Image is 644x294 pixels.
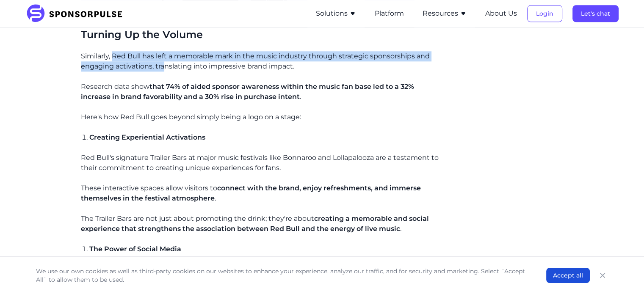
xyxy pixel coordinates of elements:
a: About Us [485,10,517,17]
p: Similarly, Red Bull has left a memorable mark in the music industry through strategic sponsorship... [81,51,441,71]
button: Accept all [546,268,590,283]
p: Red Bull's signature Trailer Bars at major music festivals like Bonnaroo and Lollapalooza are a t... [81,153,441,173]
p: The Trailer Bars are not just about promoting the drink; they're about . [81,214,441,234]
button: Close [597,269,608,281]
p: Research data show . [81,82,441,102]
button: About Us [485,8,517,19]
p: We use our own cookies as well as third-party cookies on our websites to enhance your experience,... [36,267,529,284]
img: SponsorPulse [26,4,129,23]
span: that 74% of aided sponsor awareness within the music fan base led to a 32% increase in brand favo... [81,82,414,101]
button: Let's chat [572,5,619,22]
button: Login [527,5,562,22]
a: Let's chat [572,10,619,17]
button: Platform [375,8,404,19]
p: These interactive spaces allow visitors to . [81,183,441,203]
button: Resources [423,8,467,19]
a: Platform [375,10,404,17]
span: connect with the brand, enjoy refreshments, and immerse themselves in the festival atmosphere [81,184,421,202]
iframe: Chat Widget [602,253,644,294]
button: Solutions [316,8,356,19]
span: The Power of Social Media [89,245,181,253]
h3: Turning Up the Volume [81,28,441,41]
p: Here's how Red Bull goes beyond simply being a logo on a stage: [81,112,441,122]
a: Login [527,10,562,17]
span: Creating Experiential Activations [89,133,205,141]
